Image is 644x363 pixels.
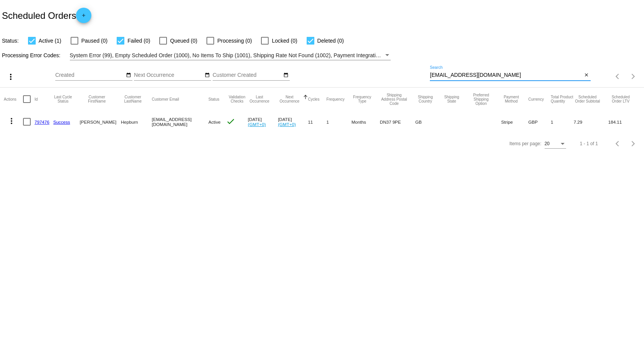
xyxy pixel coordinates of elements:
[352,111,380,133] mat-cell: Months
[430,72,582,78] input: Search
[2,38,19,44] span: Status:
[80,111,121,133] mat-cell: [PERSON_NAME]
[610,69,626,84] button: Previous page
[626,69,641,84] button: Next page
[70,51,391,60] mat-select: Filter by Processing Error Codes
[213,72,282,78] input: Customer Created
[443,95,461,103] button: Change sorting for ShippingState
[380,93,408,106] button: Change sorting for ShippingPostcode
[545,141,550,146] span: 20
[53,119,70,124] a: Success
[35,119,50,124] a: 797476
[574,111,608,133] mat-cell: 7.29
[248,111,278,133] mat-cell: [DATE]
[308,111,326,133] mat-cell: 11
[134,72,203,78] input: Next Occurrence
[468,93,494,106] button: Change sorting for PreferredShippingOption
[226,117,235,126] mat-icon: check
[80,95,114,103] button: Change sorting for CustomerFirstName
[205,72,210,78] mat-icon: date_range
[4,88,23,111] mat-header-cell: Actions
[170,36,197,45] span: Queued (0)
[283,72,289,78] mat-icon: date_range
[81,36,107,45] span: Paused (0)
[226,88,248,111] mat-header-cell: Validation Checks
[278,95,301,103] button: Change sorting for NextOccurrenceUtc
[501,111,528,133] mat-cell: Stripe
[79,13,88,22] mat-icon: add
[415,111,443,133] mat-cell: GB
[551,88,574,111] mat-header-cell: Total Product Quantity
[127,36,150,45] span: Failed (0)
[55,72,124,78] input: Created
[580,141,598,146] div: 1 - 1 of 1
[121,95,145,103] button: Change sorting for CustomerLastName
[152,111,208,133] mat-cell: [EMAIL_ADDRESS][DOMAIN_NAME]
[272,36,297,45] span: Locked (0)
[317,36,344,45] span: Deleted (0)
[415,95,436,103] button: Change sorting for ShippingCountry
[584,72,589,78] mat-icon: close
[2,8,91,23] h2: Scheduled Orders
[39,36,61,45] span: Active (1)
[326,111,351,133] mat-cell: 1
[35,97,38,101] button: Change sorting for Id
[608,95,633,103] button: Change sorting for LifetimeValue
[626,136,641,151] button: Next page
[308,97,319,101] button: Change sorting for Cycles
[528,97,544,101] button: Change sorting for CurrencyIso
[126,72,131,78] mat-icon: date_range
[545,141,566,147] mat-select: Items per page:
[248,95,271,103] button: Change sorting for LastOccurrenceUtc
[53,95,73,103] button: Change sorting for LastProcessingCycleId
[574,95,601,103] button: Change sorting for Subtotal
[583,71,591,80] button: Clear
[610,136,626,151] button: Previous page
[551,111,574,133] mat-cell: 1
[6,72,15,81] mat-icon: more_vert
[608,111,640,133] mat-cell: 184.11
[509,141,541,146] div: Items per page:
[278,122,296,127] a: (GMT+0)
[528,111,551,133] mat-cell: GBP
[217,36,252,45] span: Processing (0)
[380,111,415,133] mat-cell: DN37 9PE
[501,95,522,103] button: Change sorting for PaymentMethod.Type
[352,95,373,103] button: Change sorting for FrequencyType
[121,111,152,133] mat-cell: Hepburn
[278,111,308,133] mat-cell: [DATE]
[208,119,221,124] span: Active
[152,97,179,101] button: Change sorting for CustomerEmail
[326,97,344,101] button: Change sorting for Frequency
[2,52,61,58] span: Processing Error Codes:
[7,116,16,126] mat-icon: more_vert
[248,122,266,127] a: (GMT+0)
[208,97,219,101] button: Change sorting for Status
